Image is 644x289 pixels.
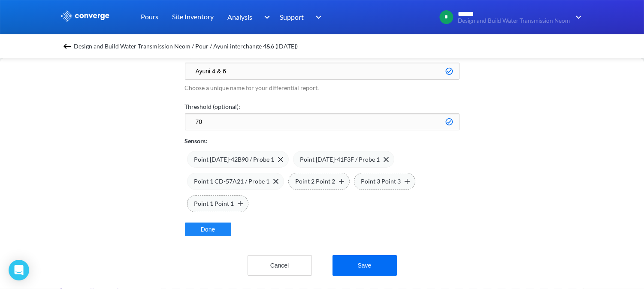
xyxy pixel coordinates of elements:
span: Design and Build Water Transmission Neom / Pour / Ayuni interchange 4&6 ([DATE]) [74,40,298,52]
span: Point 1 CD-57A21 / Probe 1 [194,177,270,186]
img: plus.svg [405,179,410,184]
button: Cancel [248,255,312,276]
span: Point [DATE]-42B90 / Probe 1 [194,155,275,164]
label: Threshold (optional): [185,102,460,111]
button: Save [333,255,397,276]
p: Sensors: [185,136,208,146]
span: Point [DATE]-41F3F / Probe 1 [300,155,380,164]
span: Point 1 Point 1 [194,199,234,208]
input: Eg. 28°C [185,113,460,130]
img: downArrow.svg [570,12,584,22]
img: plus.svg [238,201,243,206]
span: Analysis [228,12,253,22]
img: logo_ewhite.svg [60,10,110,21]
img: downArrow.svg [310,12,324,22]
div: Open Intercom Messenger [9,260,29,280]
p: Choose a unique name for your differential report. [185,83,460,93]
span: Point 2 Point 2 [296,177,336,186]
span: Point 3 Point 3 [361,177,401,186]
img: close-icon.svg [273,179,278,184]
button: Done [185,223,231,236]
img: backspace.svg [62,41,73,51]
img: downArrow.svg [258,12,272,22]
img: plus.svg [339,179,344,184]
img: close-icon.svg [384,157,389,162]
img: close-icon.svg [278,157,283,162]
input: Eg. TempDiff Deep Pour Basement C1sX [185,63,460,80]
span: Design and Build Water Transmission Neom [458,18,570,24]
span: Support [280,12,304,22]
